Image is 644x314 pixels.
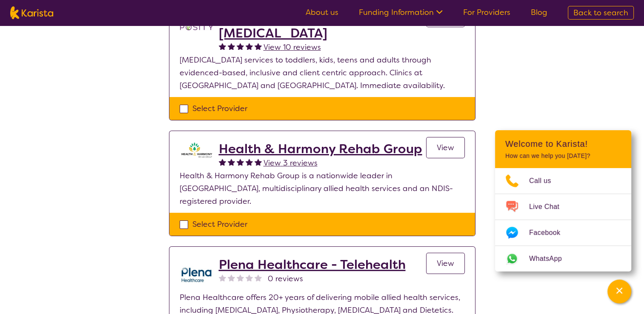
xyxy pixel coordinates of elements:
[228,43,235,50] img: fullstar
[228,274,235,281] img: nonereviewstar
[219,43,226,50] img: fullstar
[505,152,621,160] p: How can we help you [DATE]?
[180,10,214,44] img: t1bslo80pcylnzwjhndq.png
[306,7,338,17] a: About us
[180,141,214,158] img: ztak9tblhgtrn1fit8ap.png
[426,253,465,274] a: View
[531,7,547,17] a: Blog
[505,139,621,149] h2: Welcome to Karista!
[255,158,262,166] img: fullstar
[529,174,561,187] span: Call us
[180,257,214,291] img: qwv9egg5taowukv2xnze.png
[568,6,634,20] a: Back to search
[246,43,253,50] img: fullstar
[219,274,226,281] img: nonereviewstar
[219,141,422,157] a: Health & Harmony Rehab Group
[268,272,303,285] span: 0 reviews
[237,43,244,50] img: fullstar
[437,143,454,153] span: View
[246,274,253,281] img: nonereviewstar
[237,274,244,281] img: nonereviewstar
[529,200,570,213] span: Live Chat
[255,43,262,50] img: fullstar
[263,157,318,169] a: View 3 reviews
[495,130,631,271] div: Channel Menu
[529,226,570,239] span: Facebook
[228,158,235,166] img: fullstar
[263,41,321,54] a: View 10 reviews
[359,7,443,17] a: Funding Information
[246,158,253,166] img: fullstar
[255,274,262,281] img: nonereviewstar
[10,6,53,19] img: Karista logo
[219,257,406,272] a: Plena Healthcare - Telehealth
[463,7,510,17] a: For Providers
[237,158,244,166] img: fullstar
[529,252,572,265] span: WhatsApp
[263,42,321,52] span: View 10 reviews
[180,54,465,92] p: [MEDICAL_DATA] services to toddlers, kids, teens and adults through evidenced-based, inclusive an...
[180,169,465,208] p: Health & Harmony Rehab Group is a nationwide leader in [GEOGRAPHIC_DATA], multidisciplinary allie...
[495,168,631,271] ul: Choose channel
[437,258,454,268] span: View
[219,10,426,41] a: Posity Telehealth - [MEDICAL_DATA]
[219,158,226,166] img: fullstar
[426,137,465,158] a: View
[263,158,318,168] span: View 3 reviews
[495,246,631,271] a: Web link opens in a new tab.
[607,280,631,303] button: Channel Menu
[573,8,628,18] span: Back to search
